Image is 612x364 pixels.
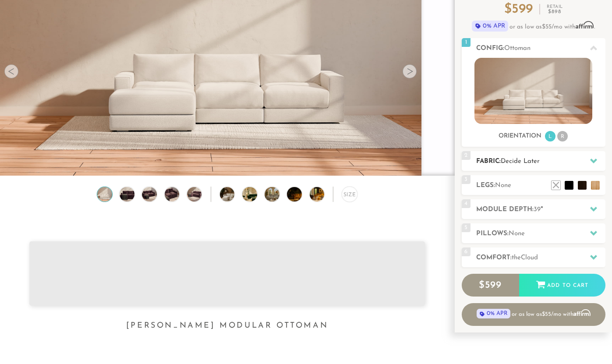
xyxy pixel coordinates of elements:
[509,230,525,237] span: None
[462,247,470,256] span: 6
[476,229,605,239] h2: Pillows:
[547,5,562,14] p: Retail
[499,132,541,140] h3: Orientation
[534,206,541,213] span: 39
[472,21,508,32] span: 0% APR
[504,45,531,52] span: Ottoman
[310,187,336,202] img: DreamSofa Modular Sofa & Sectional Video Presentation 5
[552,9,561,14] span: 898
[141,187,158,202] img: Landon Modular Ottoman no legs 3
[342,187,357,202] div: Size
[163,187,180,202] img: Landon Modular Ottoman no legs 4
[462,303,605,326] a: 0% APRor as low as $55/mo with Affirm - Learn more about Affirm Financing (opens in modal)
[118,187,136,202] img: Landon Modular Ottoman no legs 2
[542,24,552,30] span: $55
[504,3,533,16] p: $
[477,309,510,319] span: 0% APR
[521,254,538,261] span: Cloud
[501,158,540,165] span: Decide Later
[462,38,470,47] span: 1
[557,131,568,141] li: R
[462,199,470,208] span: 4
[485,280,502,290] span: 599
[476,253,605,263] h2: Comfort:
[548,9,561,14] em: $
[519,274,605,297] div: Add to Cart
[575,325,605,357] iframe: Chat
[96,187,113,202] img: Landon Modular Ottoman no legs 1
[545,131,555,141] li: L
[476,156,605,166] h2: Fabric:
[185,187,203,202] img: Landon Modular Ottoman no legs 5
[512,3,533,16] span: 599
[474,58,592,124] img: landon-sofa-no_legs-no_pillows-1.jpg
[287,187,313,202] img: DreamSofa Modular Sofa & Sectional Video Presentation 4
[265,187,291,202] img: DreamSofa Modular Sofa & Sectional Video Presentation 3
[573,309,590,316] span: Affirm
[495,182,511,189] span: None
[512,254,521,261] span: the
[220,187,246,202] img: DreamSofa Modular Sofa & Sectional Video Presentation 1
[462,151,470,160] span: 2
[462,223,470,232] span: 5
[476,180,605,191] h2: Legs:
[476,205,605,215] h2: Module Depth: "
[476,43,605,53] h2: Config:
[462,21,605,32] p: or as low as /mo with .
[576,21,594,29] span: Affirm
[242,187,269,202] img: DreamSofa Modular Sofa & Sectional Video Presentation 2
[542,311,551,317] span: $55
[462,175,470,184] span: 3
